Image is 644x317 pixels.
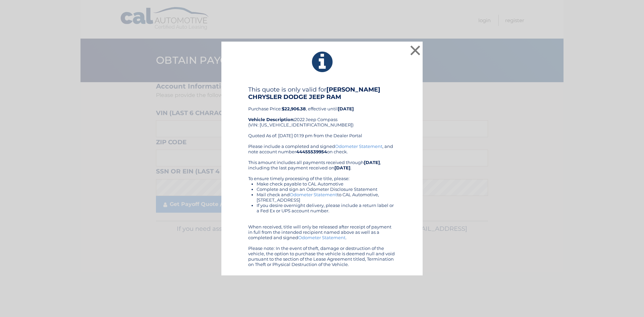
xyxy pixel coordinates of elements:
[248,86,396,101] h4: This quote is only valid for
[257,181,396,187] li: Make check payable to CAL Automotive
[335,144,382,149] a: Odometer Statement
[364,160,380,165] b: [DATE]
[409,44,422,57] button: ×
[248,86,380,101] b: [PERSON_NAME] CHRYSLER DODGE JEEP RAM
[338,106,354,111] b: [DATE]
[248,86,396,144] div: Purchase Price: , effective until 2022 Jeep Compass (VIN: [US_VEHICLE_IDENTIFICATION_NUMBER]) Quo...
[298,235,345,240] a: Odometer Statement
[248,117,294,122] strong: Vehicle Description:
[282,106,306,111] b: $22,906.38
[257,187,396,192] li: Complete and sign an Odometer Disclosure Statement
[257,203,396,213] li: If you desire overnight delivery, please include a return label or a Fed Ex or UPS account number.
[290,192,337,197] a: Odometer Statement
[296,149,327,154] b: 44455539954
[248,144,396,267] div: Please include a completed and signed , and note account number on check. This amount includes al...
[334,165,351,170] b: [DATE]
[257,192,396,203] li: Mail check and to CAL Automotive, [STREET_ADDRESS]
